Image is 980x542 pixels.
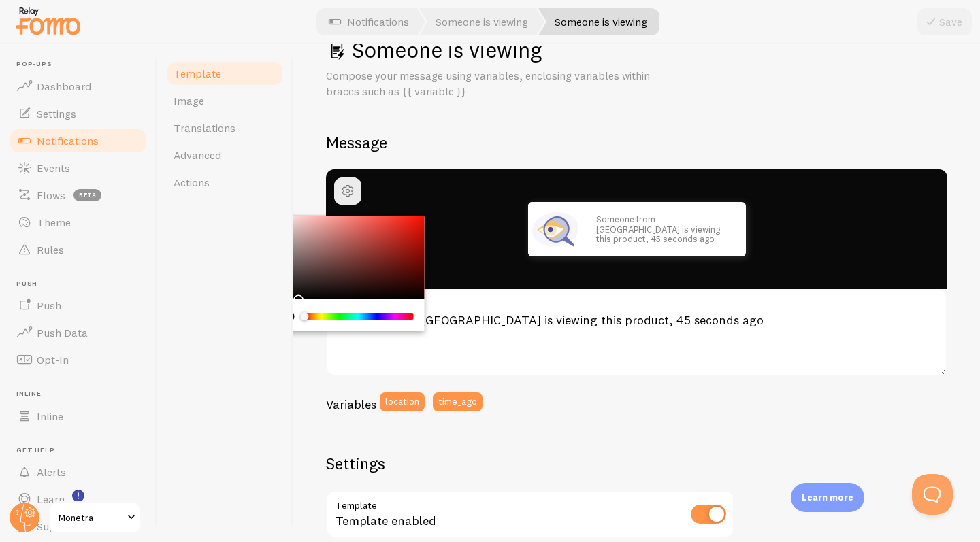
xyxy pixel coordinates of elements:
[8,73,148,100] a: Dashboard
[326,490,734,540] div: Template enabled
[8,486,148,513] a: Learn
[326,36,947,64] h1: Someone is viewing
[596,214,732,243] p: Someone from [GEOGRAPHIC_DATA] is viewing this product, 45 seconds ago
[37,353,69,367] span: Opt-In
[165,169,284,196] a: Actions
[37,243,64,256] span: Rules
[8,292,148,319] a: Push
[165,141,284,169] a: Advanced
[37,326,88,339] span: Push Data
[272,216,425,331] div: Chrome color picker
[8,154,148,182] a: Events
[8,100,148,127] a: Settings
[174,67,221,80] span: Template
[37,465,66,479] span: Alerts
[174,121,235,135] span: Translations
[37,107,76,120] span: Settings
[802,491,853,504] p: Learn more
[174,148,221,162] span: Advanced
[8,458,148,486] a: Alerts
[37,134,99,148] span: Notifications
[8,182,148,209] a: Flows beta
[433,392,483,411] button: time_ago
[37,216,71,229] span: Theme
[326,396,376,412] h3: Variables
[165,114,284,141] a: Translations
[326,453,734,474] h2: Settings
[16,390,148,399] span: Inline
[8,346,148,373] a: Opt-In
[37,409,63,423] span: Inline
[8,209,148,236] a: Theme
[8,236,148,263] a: Rules
[912,474,953,515] iframe: Help Scout Beacon - Open
[791,483,864,512] div: Learn more
[37,80,91,93] span: Dashboard
[37,161,70,175] span: Events
[16,446,148,455] span: Get Help
[73,189,101,201] span: beta
[16,60,148,69] span: Pop-ups
[326,68,653,99] p: Compose your message using variables, enclosing variables within braces such as {{ variable }}
[59,509,123,526] span: Monetra
[528,202,583,256] img: Fomo
[326,132,947,153] h2: Message
[14,3,82,38] img: fomo-relay-logo-orange.svg
[49,501,141,534] a: Monetra
[165,87,284,114] a: Image
[380,392,425,411] button: location
[326,289,947,312] label: Notification Message
[8,319,148,346] a: Push Data
[174,94,204,107] span: Image
[37,299,61,312] span: Push
[8,127,148,154] a: Notifications
[16,280,148,288] span: Push
[37,188,65,202] span: Flows
[174,175,210,189] span: Actions
[8,403,148,430] a: Inline
[165,60,284,87] a: Template
[72,490,84,502] svg: <p>Watch New Feature Tutorials!</p>
[37,492,65,506] span: Learn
